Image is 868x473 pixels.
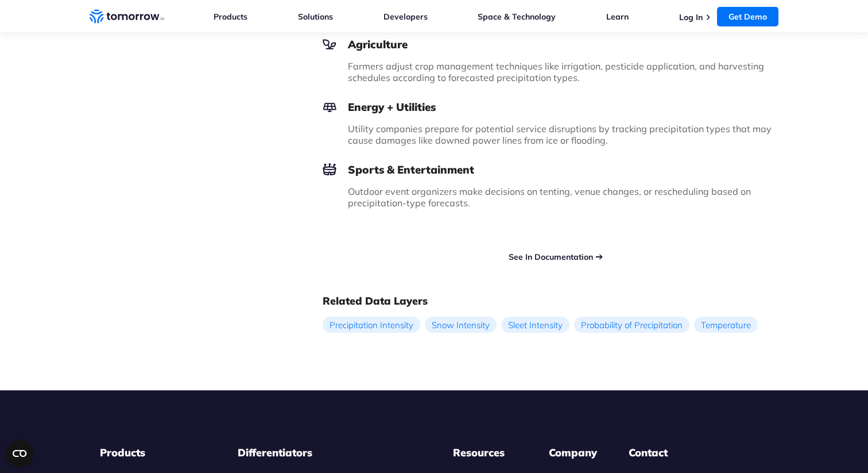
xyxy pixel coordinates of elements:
h2: Related Data Layers [323,294,778,308]
a: Home link [90,8,164,25]
span: Farmers adjust crop management techniques like irrigation, pesticide application, and harvesting ... [348,60,764,83]
span: Outdoor event organizers make decisions on tenting, venue changes, or rescheduling based on preci... [348,186,751,209]
a: See In Documentation [509,252,593,262]
a: Solutions [298,11,333,22]
dt: Contact [629,446,768,460]
a: Log In [679,12,703,22]
h3: Differentiators [238,446,425,460]
h3: Sports & Entertainment [323,163,778,176]
a: Precipitation Intensity [323,317,420,333]
a: Get Demo [717,7,778,26]
h3: Company [549,446,602,460]
button: Open CMP widget [6,440,33,467]
h3: Resources [453,446,522,460]
a: Sleet Intensity [501,317,569,333]
a: Probability of Precipitation [574,317,689,333]
a: Temperature [694,317,758,333]
span: Utility companies prepare for potential service disruptions by tracking precipitation types that ... [348,123,772,146]
a: Learn [606,11,629,22]
a: Developers [383,11,428,22]
h3: Products [100,446,211,460]
h3: Energy + Utilities [323,100,778,114]
a: Snow Intensity [425,317,497,333]
h3: Agriculture [323,37,778,51]
a: Products [214,11,247,22]
a: Space & Technology [478,11,556,22]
